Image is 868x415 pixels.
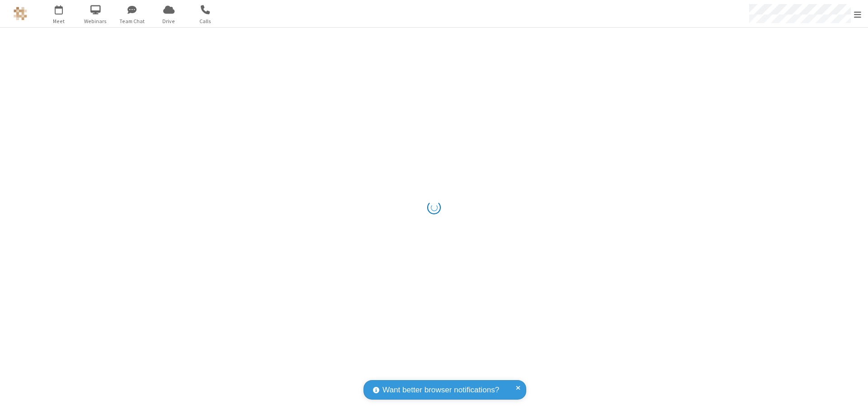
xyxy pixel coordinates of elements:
[382,384,499,396] span: Want better browser notifications?
[189,17,222,25] span: Calls
[42,17,76,25] span: Meet
[152,17,186,25] span: Drive
[14,7,27,20] img: QA Selenium DO NOT DELETE OR CHANGE
[79,17,113,25] span: Webinars
[115,17,149,25] span: Team Chat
